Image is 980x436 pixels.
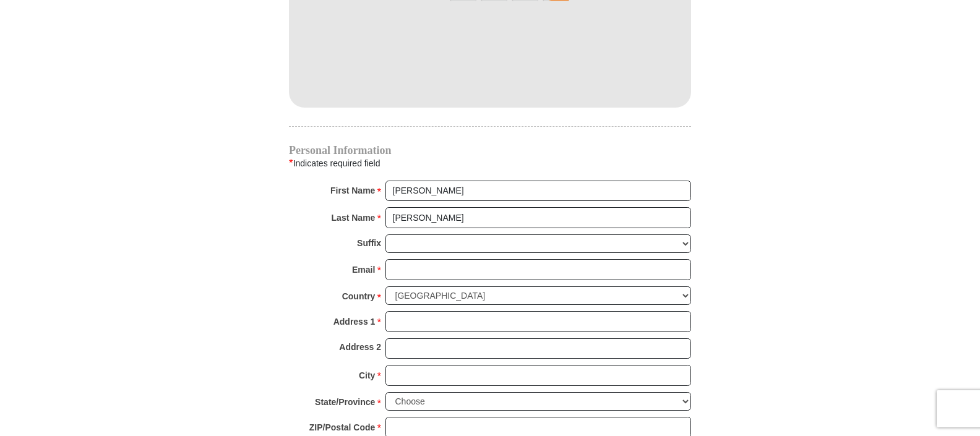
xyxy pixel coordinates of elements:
strong: Address 1 [333,313,376,330]
strong: State/Province [315,393,375,411]
strong: Email [352,261,375,278]
strong: Last Name [332,209,376,226]
strong: Address 2 [339,338,381,356]
div: Indicates required field [289,155,691,171]
h4: Personal Information [289,145,691,155]
strong: First Name [330,182,375,199]
strong: Suffix [357,234,381,252]
strong: Country [342,288,376,305]
strong: City [359,367,375,384]
strong: ZIP/Postal Code [309,419,376,436]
